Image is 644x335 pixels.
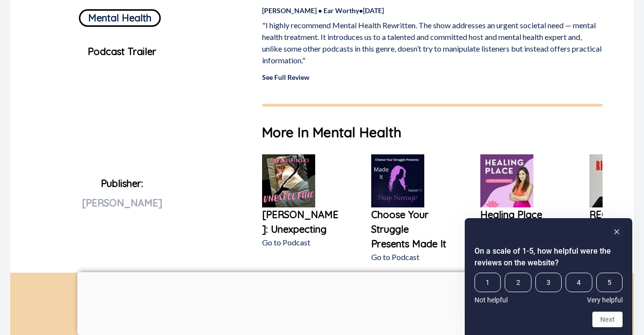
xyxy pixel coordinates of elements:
[474,245,623,269] h2: On a scale of 1-5, how helpful were the reviews on the website? Select an option from 1 to 5, wit...
[371,154,424,207] img: Choose Your Struggle Presents Made It
[474,273,623,304] div: On a scale of 1-5, how helpful were the reviews on the website? Select an option from 1 to 5, wit...
[587,296,623,304] span: Very helpful
[262,19,603,66] p: "I highly recommend Mental Health Rewritten. The show addresses an urgent societal need — mental ...
[82,197,162,209] span: [PERSON_NAME]
[596,273,623,292] span: 5
[589,154,643,207] img: REGARDLESS
[371,207,449,251] a: Choose Your Struggle Presents Made It
[262,237,340,248] p: Go to Podcast
[262,207,340,237] a: [PERSON_NAME]: Unexpecting
[262,73,309,81] a: See Full Review
[480,207,558,222] a: Healing Place
[474,273,501,292] span: 1
[262,5,603,16] p: [PERSON_NAME] • Ear Worthy • [DATE]
[611,226,623,238] button: Hide survey
[18,44,226,59] p: Podcast Trailer
[262,122,603,143] h1: More In Mental Health
[262,154,315,207] img: Tara Lipinski: Unexpecting
[79,9,161,27] button: Mental Health
[474,296,508,304] span: Not helpful
[77,272,567,333] iframe: Advertisement
[535,273,562,292] span: 3
[474,226,623,327] div: On a scale of 1-5, how helpful were the reviews on the website? Select an option from 1 to 5, wit...
[79,5,161,27] a: Mental Health
[18,174,226,244] p: Publisher:
[480,154,533,207] img: Healing Place
[566,273,592,292] span: 4
[592,312,623,327] button: Next question
[505,273,531,292] span: 2
[371,251,449,263] p: Go to Podcast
